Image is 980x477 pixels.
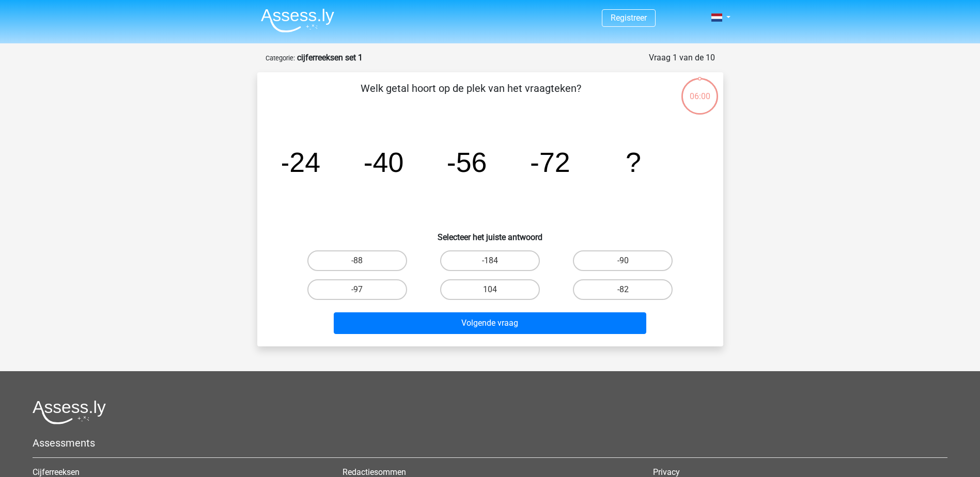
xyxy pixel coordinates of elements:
[266,54,295,62] small: Categorie:
[33,437,947,449] h5: Assessments
[573,279,673,300] label: -82
[573,250,673,271] label: -90
[440,279,540,300] label: 104
[680,77,719,103] div: 06:00
[274,224,707,242] h6: Selecteer het juiste antwoord
[307,279,407,300] label: -97
[261,8,334,33] img: Assessly
[297,53,363,62] strong: cijferreeksen set 1
[363,147,403,178] tspan: -40
[446,147,487,178] tspan: -56
[307,250,407,271] label: -88
[649,52,715,64] div: Vraag 1 van de 10
[280,147,320,178] tspan: -24
[33,467,80,477] a: Cijferreeksen
[626,147,641,178] tspan: ?
[440,250,540,271] label: -184
[653,467,680,477] a: Privacy
[274,81,668,112] p: Welk getal hoort op de plek van het vraagteken?
[343,467,406,477] a: Redactiesommen
[33,400,106,424] img: Assessly logo
[530,147,570,178] tspan: -72
[611,13,647,23] a: Registreer
[334,312,646,334] button: Volgende vraag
